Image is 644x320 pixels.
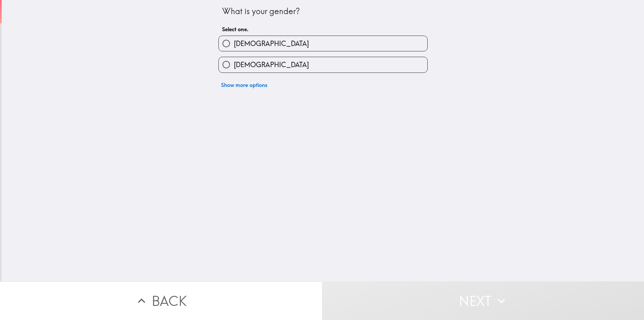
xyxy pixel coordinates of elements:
[234,39,309,48] span: [DEMOGRAPHIC_DATA]
[222,26,424,33] h6: Select one.
[222,6,424,17] div: What is your gender?
[218,78,270,92] button: Show more options
[322,281,644,320] button: Next
[219,57,427,72] button: [DEMOGRAPHIC_DATA]
[219,36,427,51] button: [DEMOGRAPHIC_DATA]
[234,60,309,70] span: [DEMOGRAPHIC_DATA]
